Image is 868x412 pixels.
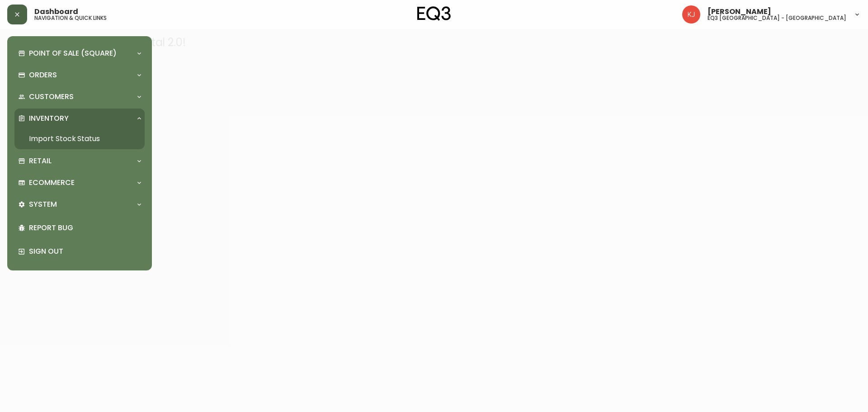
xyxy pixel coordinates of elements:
div: Customers [14,87,145,107]
img: 24a625d34e264d2520941288c4a55f8e [682,5,700,24]
p: Ecommerce [29,178,75,188]
p: Inventory [29,114,69,123]
h5: navigation & quick links [34,15,107,21]
p: Sign Out [29,246,141,256]
p: Report Bug [29,223,141,233]
div: Sign Out [14,240,145,263]
span: Dashboard [34,8,78,15]
div: System [14,194,145,214]
h5: eq3 [GEOGRAPHIC_DATA] - [GEOGRAPHIC_DATA] [708,15,846,21]
p: Orders [29,70,57,80]
p: Customers [29,92,74,102]
div: Ecommerce [14,173,145,193]
div: Point of Sale (Square) [14,43,145,63]
p: Point of Sale (Square) [29,48,117,58]
span: [PERSON_NAME] [708,8,771,15]
a: Import Stock Status [14,128,145,149]
div: Orders [14,65,145,85]
img: logo [417,6,451,21]
div: Retail [14,151,145,171]
p: Retail [29,156,52,166]
div: Inventory [14,109,145,128]
div: Report Bug [14,216,145,240]
p: System [29,199,57,209]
